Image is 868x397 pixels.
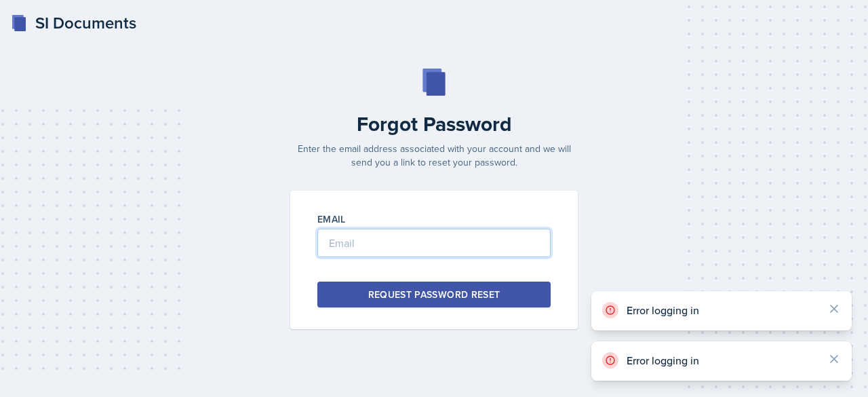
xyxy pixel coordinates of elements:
[317,212,346,226] label: Email
[317,229,551,257] input: Email
[282,112,586,136] h2: Forgot Password
[11,11,136,35] a: SI Documents
[627,354,816,367] p: Error logging in
[627,303,816,317] p: Error logging in
[317,282,551,307] button: Request Password Reset
[368,288,500,301] div: Request Password Reset
[282,142,586,169] p: Enter the email address associated with your account and we will send you a link to reset your pa...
